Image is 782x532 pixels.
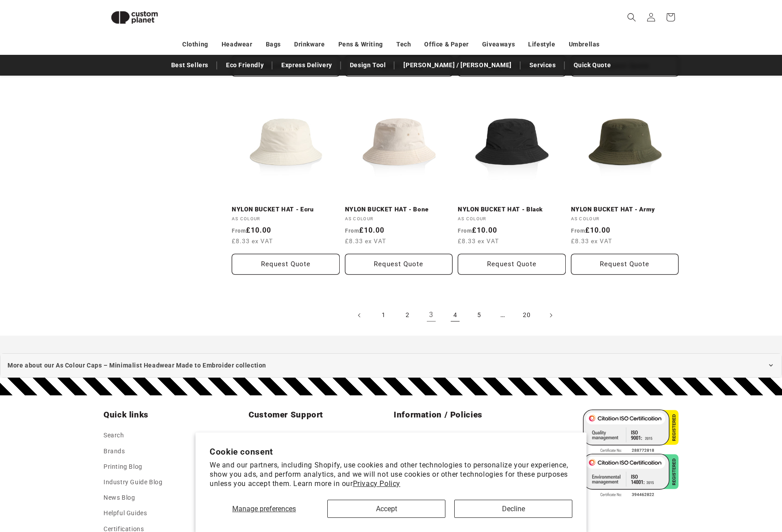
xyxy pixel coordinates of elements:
[422,306,441,325] a: Page 3
[210,461,572,488] p: We and our partners, including Shopify, use cookies and other technologies to personalize your ex...
[571,206,679,214] a: NYLON BUCKET HAT - Army
[103,490,135,505] a: News Blog
[103,430,124,443] a: Search
[394,410,533,420] h2: Information / Policies
[266,37,281,52] a: Bags
[232,206,340,214] a: NYLON BUCKET HAT - Ecru
[569,57,616,73] a: Quick Quote
[569,37,600,52] a: Umbrellas
[630,436,782,532] iframe: Chat Widget
[622,8,641,27] summary: Search
[249,430,282,443] a: Contact Us
[103,459,142,475] a: Printing Blog
[249,410,388,420] h2: Customer Support
[232,306,678,325] nav: Pagination
[8,360,266,371] span: More about our As Colour Caps – Minimalist Headwear Made to Embroider collection
[277,57,337,73] a: Express Delivery
[222,37,253,52] a: Headwear
[445,306,465,325] a: Page 4
[528,37,555,52] a: Lifestyle
[482,37,515,52] a: Giveaways
[525,57,560,73] a: Services
[103,410,243,420] h2: Quick links
[571,254,679,275] : Request Quote
[469,306,489,325] a: Page 5
[294,37,325,52] a: Drinkware
[210,447,572,457] h2: Cookie consent
[167,57,213,73] a: Best Sellers
[583,410,678,454] img: ISO 9001 Certified
[398,306,417,325] a: Page 2
[394,430,443,443] a: Terms of Service
[232,254,340,275] : Request Quote
[424,37,468,52] a: Office & Paper
[345,57,391,73] a: Design Tool
[232,505,296,513] span: Manage preferences
[454,500,572,518] button: Decline
[458,206,566,214] a: NYLON BUCKET HAT - Black
[350,306,369,325] a: Previous page
[345,206,453,214] a: NYLON BUCKET HAT - Bone
[222,57,268,73] a: Eco Friendly
[338,37,383,52] a: Pens & Writing
[210,500,318,518] button: Manage preferences
[493,306,513,325] span: …
[103,4,165,31] img: Custom Planet
[182,37,208,52] a: Clothing
[396,37,411,52] a: Tech
[345,254,453,275] : Request Quote
[541,306,560,325] a: Next page
[103,505,147,521] a: Helpful Guides
[327,500,445,518] button: Accept
[374,306,393,325] a: Page 1
[458,254,566,275] : Request Quote
[353,479,400,488] a: Privacy Policy
[399,57,516,73] a: [PERSON_NAME] / [PERSON_NAME]
[103,475,162,490] a: Industry Guide Blog
[517,306,537,325] a: Page 20
[103,444,125,459] a: Brands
